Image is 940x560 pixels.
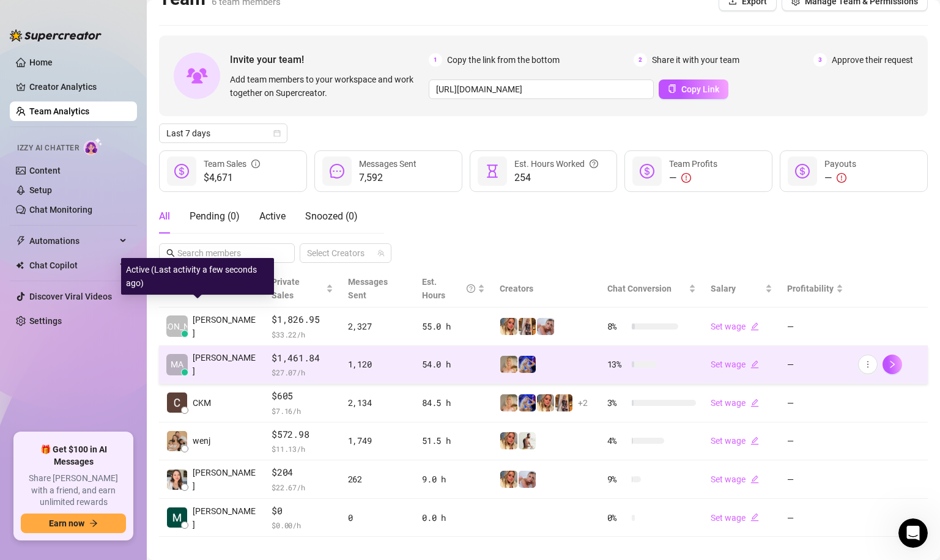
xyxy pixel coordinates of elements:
[29,256,116,275] span: Chat Copilot
[272,519,333,531] span: $ 0.00 /h
[16,236,26,246] span: thunderbolt
[330,164,344,179] span: message
[29,57,53,67] a: Home
[780,499,851,537] td: —
[681,84,719,94] span: Copy Link
[485,164,500,179] span: hourglass
[837,173,846,183] span: exclamation-circle
[514,171,598,185] span: 254
[17,142,79,154] span: Izzy AI Chatter
[273,130,281,137] span: calendar
[272,328,333,341] span: $ 33.22 /h
[193,434,210,448] span: wenj
[607,358,627,371] span: 13 %
[144,320,210,333] span: [PERSON_NAME]
[607,434,627,448] span: 4 %
[711,436,759,446] a: Set wageedit
[669,171,717,185] div: —
[167,507,187,528] img: Meludel Ann Co
[607,284,672,293] span: Chat Conversion
[780,308,851,346] td: —
[607,396,627,410] span: 3 %
[500,356,517,373] img: Karen
[824,171,856,185] div: —
[780,346,851,385] td: —
[780,422,851,461] td: —
[348,320,407,333] div: 2,327
[422,358,485,371] div: 54.0 h
[711,474,759,484] a: Set wageedit
[888,360,897,369] span: right
[174,164,189,179] span: dollar-circle
[21,514,126,533] button: Earn nowarrow-right
[348,396,407,410] div: 2,134
[251,157,260,171] span: info-circle
[29,316,62,326] a: Settings
[555,394,572,411] img: Mellanie
[519,318,536,335] img: Mellanie
[750,475,759,484] span: edit
[272,443,333,455] span: $ 11.13 /h
[500,394,517,411] img: Karen
[29,77,127,97] a: Creator Analytics
[259,210,286,222] span: Active
[500,318,517,335] img: Rachael
[21,444,126,468] span: 🎁 Get $100 in AI Messages
[422,511,485,525] div: 0.0 h
[681,173,691,183] span: exclamation-circle
[29,106,89,116] a: Team Analytics
[832,53,913,67] span: Approve their request
[500,471,517,488] img: Rachael
[780,384,851,422] td: —
[167,431,187,451] img: wenj
[750,322,759,331] span: edit
[711,513,759,523] a: Set wageedit
[711,322,759,331] a: Set wageedit
[29,205,92,215] a: Chat Monitoring
[272,277,300,300] span: Private Sales
[711,359,759,369] a: Set wageedit
[305,210,358,222] span: Snoozed ( 0 )
[272,504,333,518] span: $0
[193,396,211,410] span: CKM
[10,29,102,42] img: logo-BBDzfeDw.svg
[89,519,98,528] span: arrow-right
[49,518,84,528] span: Earn now
[634,53,647,67] span: 2
[787,284,834,293] span: Profitability
[84,138,103,155] img: AI Chatter
[121,258,274,295] div: Active (Last activity a few seconds ago)
[348,511,407,525] div: 0
[492,270,600,308] th: Creators
[607,511,627,525] span: 0 %
[795,164,810,179] span: dollar-circle
[272,427,333,442] span: $572.98
[422,275,475,302] div: Est. Hours
[519,356,536,373] img: Courtney
[21,473,126,509] span: Share [PERSON_NAME] with a friend, and earn unlimited rewards
[272,351,333,366] span: $1,461.84
[159,209,170,224] div: All
[429,53,442,67] span: 1
[193,313,257,340] span: [PERSON_NAME]
[190,209,240,224] div: Pending ( 0 )
[824,159,856,169] span: Payouts
[514,157,598,171] div: Est. Hours Worked
[167,470,187,490] img: Kaye Castillano
[422,396,485,410] div: 84.5 h
[422,473,485,486] div: 9.0 h
[230,52,429,67] span: Invite your team!
[29,185,52,195] a: Setup
[422,320,485,333] div: 55.0 h
[359,171,416,185] span: 7,592
[711,284,736,293] span: Salary
[537,318,554,335] img: Kelsey
[668,84,676,93] span: copy
[167,392,187,413] img: CKM
[669,159,717,169] span: Team Profits
[177,246,278,260] input: Search members
[272,481,333,493] span: $ 22.67 /h
[500,432,517,449] img: Rachael
[348,277,388,300] span: Messages Sent
[272,465,333,480] span: $204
